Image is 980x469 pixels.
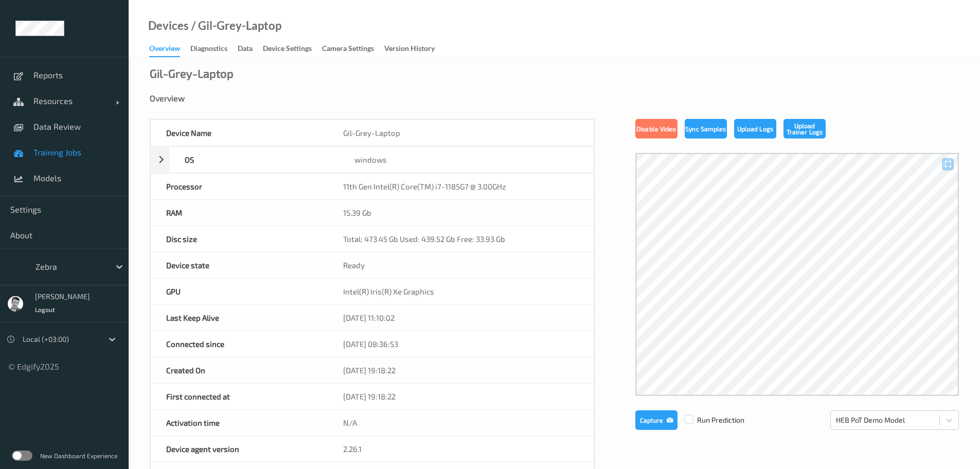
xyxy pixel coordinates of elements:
div: Device Settings [263,43,312,56]
button: Capture [635,410,678,430]
div: / Gil-Grey-Laptop [189,21,281,31]
div: Connected since [151,331,328,357]
div: Overview [150,93,959,103]
div: [DATE] 19:18:22 [328,357,594,383]
div: GPU [151,279,328,304]
div: [DATE] 08:36:53 [328,331,594,357]
a: Camera Settings [322,42,384,56]
div: Last Keep Alive [151,305,328,331]
button: Upload Trainer Logs [783,119,826,138]
div: 2.26.1 [328,436,594,462]
div: Activation time [151,410,328,436]
div: 15.39 Gb [328,200,594,225]
span: Run Prediction [678,415,744,425]
a: Overview [149,42,190,57]
div: Device agent version [151,436,328,462]
div: Camera Settings [322,43,374,56]
div: Created On [151,357,328,383]
div: OSwindows [150,146,594,173]
a: Device Settings [263,42,322,56]
div: Intel(R) Iris(R) Xe Graphics [328,279,594,304]
div: 11th Gen Intel(R) Core(TM) i7-1185G7 @ 3.00GHz [328,173,594,199]
a: Version History [384,42,445,56]
a: Data [238,42,263,56]
div: Device Name [151,120,328,146]
div: Processor [151,173,328,199]
div: [DATE] 11:10:02 [328,305,594,331]
div: Total: 473.45 Gb Used: 439.52 Gb Free: 33.93 Gb [328,226,594,252]
a: Diagnostics [190,42,238,56]
button: Upload Logs [734,119,776,138]
button: Sync Samples [685,119,727,138]
div: OS [169,147,339,172]
button: Disable Video [635,119,678,138]
div: Ready [328,252,594,278]
div: Version History [384,43,435,56]
div: Data [238,43,253,56]
div: Diagnostics [190,43,227,56]
div: First connected at [151,384,328,409]
div: windows [339,147,594,172]
div: Gil-Grey-Laptop [328,120,594,146]
div: [DATE] 19:18:22 [328,384,594,409]
div: Gil-Grey-Laptop [150,68,234,78]
div: Overview [149,43,180,57]
div: Disc size [151,226,328,252]
div: Device state [151,252,328,278]
div: RAM [151,200,328,225]
div: N/A [328,410,594,436]
a: Devices [148,21,189,31]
